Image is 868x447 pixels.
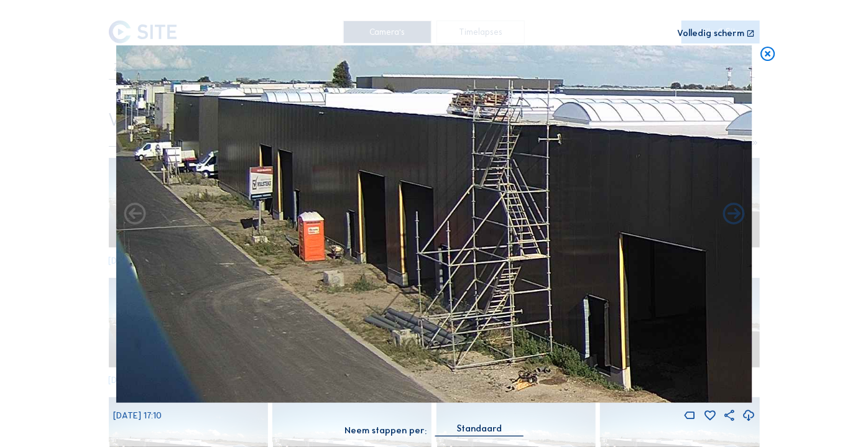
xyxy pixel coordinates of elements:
[457,423,502,435] div: Standaard
[721,201,747,228] i: Back
[435,423,524,436] div: Standaard
[116,45,752,403] img: Image
[344,426,427,435] div: Neem stappen per:
[677,29,744,39] div: Volledig scherm
[113,410,162,421] span: [DATE] 17:10
[122,201,148,228] i: Forward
